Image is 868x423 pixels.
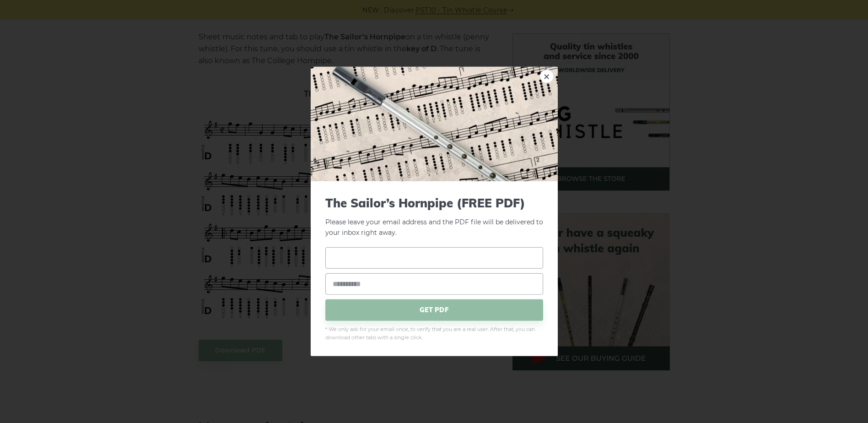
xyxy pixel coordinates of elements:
img: Tin Whistle Tab Preview [311,67,558,181]
span: The Sailor’s Hornpipe (FREE PDF) [325,196,543,210]
span: GET PDF [325,299,543,320]
p: Please leave your email address and the PDF file will be delivered to your inbox right away. [325,196,543,238]
a: × [540,70,554,83]
span: * We only ask for your email once, to verify that you are a real user. After that, you can downlo... [325,325,543,342]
